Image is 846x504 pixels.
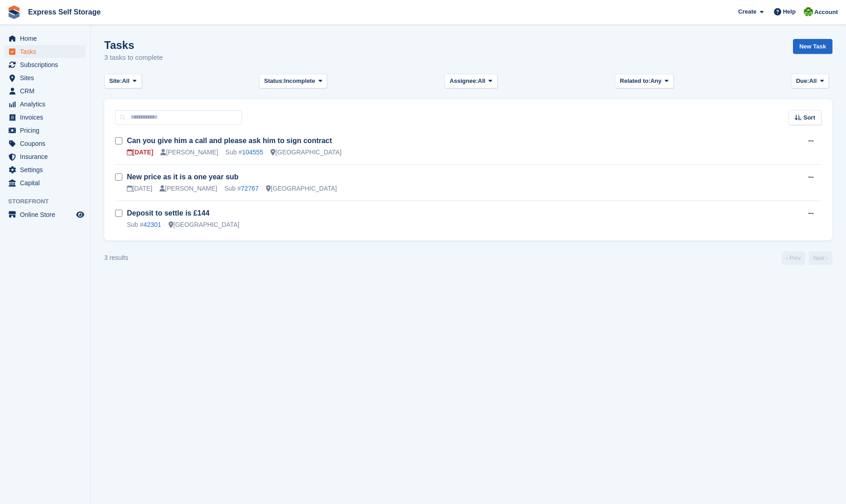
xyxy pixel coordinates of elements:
a: Express Self Storage [24,5,104,19]
span: Analytics [20,98,74,110]
a: 104555 [242,149,263,156]
span: Online Store [20,208,74,221]
a: menu [5,45,86,58]
span: Assignee: [450,77,478,86]
button: Related to: Any [615,74,673,89]
span: Due: [796,77,809,86]
span: Invoices [20,111,74,124]
nav: Page [780,251,834,265]
a: 42301 [144,221,161,228]
p: 3 tasks to complete [104,53,163,63]
span: Home [20,32,74,45]
span: Help [783,7,796,16]
a: Next [809,251,832,265]
a: menu [5,32,86,45]
span: Settings [20,163,74,176]
a: menu [5,137,86,150]
a: menu [5,111,86,124]
a: menu [5,98,86,110]
div: Sub # [226,148,263,157]
span: Account [814,8,838,17]
h1: Tasks [104,39,163,51]
div: [PERSON_NAME] [160,184,217,193]
img: Sonia Shah [804,7,813,16]
span: All [122,77,130,86]
div: [DATE] [127,184,152,193]
a: 72767 [241,185,259,192]
a: menu [5,58,86,71]
span: Site: [109,77,122,86]
div: [DATE] [127,148,153,157]
span: Any [650,77,662,86]
div: [GEOGRAPHIC_DATA] [266,184,337,193]
a: menu [5,85,86,97]
span: Sort [803,113,815,122]
span: Related to: [620,77,650,86]
span: Create [738,7,756,16]
a: menu [5,208,86,221]
div: Sub # [224,184,259,193]
a: Deposit to settle is £144 [127,209,209,217]
span: Tasks [20,45,74,58]
div: Sub # [127,220,161,230]
div: [GEOGRAPHIC_DATA] [271,148,342,157]
span: Incomplete [284,77,315,86]
button: Status: Incomplete [259,74,327,89]
span: All [809,77,817,86]
span: Capital [20,177,74,189]
a: Previous [782,251,805,265]
span: Insurance [20,150,74,163]
a: menu [5,177,86,189]
button: Assignee: All [445,74,498,89]
span: Sites [20,72,74,84]
span: Status: [264,77,284,86]
span: Coupons [20,137,74,150]
span: CRM [20,85,74,97]
a: menu [5,150,86,163]
span: All [478,77,486,86]
button: Due: All [791,74,829,89]
div: [PERSON_NAME] [160,148,218,157]
img: stora-icon-8386f47178a22dfd0bd8f6a31ec36ba5ce8667c1dd55bd0f319d3a0aa187defe.svg [7,5,21,19]
a: New price as it is a one year sub [127,173,238,181]
div: [GEOGRAPHIC_DATA] [169,220,240,230]
a: Can you give him a call and please ask him to sign contract [127,137,332,144]
span: Storefront [8,197,90,206]
div: 3 results [104,253,128,263]
button: Site: All [104,74,142,89]
a: New Task [793,39,832,54]
a: menu [5,72,86,84]
span: Pricing [20,124,74,137]
a: Preview store [75,209,86,220]
span: Subscriptions [20,58,74,71]
a: menu [5,163,86,176]
a: menu [5,124,86,137]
